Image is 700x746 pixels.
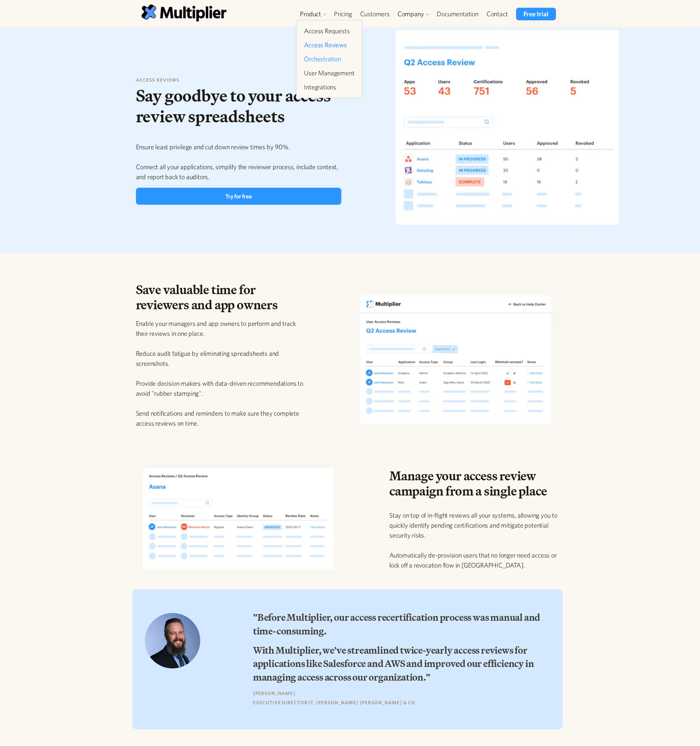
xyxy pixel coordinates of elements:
[296,20,362,98] nav: Product
[301,81,357,94] a: Integrations
[433,8,482,20] a: Documentation
[482,8,512,20] a: Contact
[389,23,626,238] img: Desktop and Mobile illustration
[301,24,357,38] a: Access Requests
[136,142,342,182] p: Ensure least privilege and cut down review times by 90%. Connect all your applications, simplify ...
[136,280,278,314] span: Save valuable time for reviewers and app owners
[397,10,424,18] div: Company
[356,8,394,20] a: Customers
[516,8,556,20] a: Free trial
[394,8,433,20] div: Company
[301,67,357,80] a: User Management
[389,469,559,499] h2: Manage your access review campaign from a single place
[253,644,545,684] h3: With Multiplier, we've streamlined twice-yearly access reviews for applications like Salesforce a...
[300,10,321,18] div: Product
[330,8,356,20] a: Pricing
[136,319,305,438] p: Enable your managers and app owners to perform and track their reviews in one place. Reduce audit...
[253,699,545,706] h6: EXECUTIVE DIRECTOR IT, [PERSON_NAME] [PERSON_NAME] & CO
[253,611,545,638] h3: "Before Multiplier, our access recertification process was manual and time-consuming.
[253,691,295,696] strong: [PERSON_NAME]
[136,85,342,127] h1: Say goodbye to your access review spreadsheets
[389,510,559,570] p: Stay on top of in-flight reviews all your systems, allowing you to quickly identify pending certi...
[301,38,357,52] a: Access Reviews
[426,670,430,685] strong: "
[136,188,342,205] a: Try for free
[136,76,342,84] h6: Access reviews
[301,52,357,66] a: Orchestration
[296,8,330,20] div: Product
